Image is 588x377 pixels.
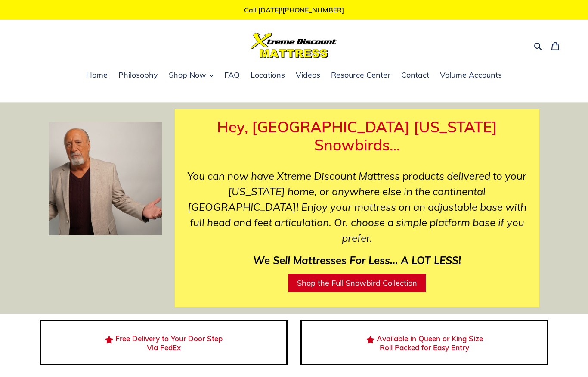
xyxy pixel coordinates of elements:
a: FAQ [220,69,244,82]
span: Resource Center [331,70,390,80]
a: Locations [246,69,289,82]
span: Contact [401,70,429,80]
img: Xtreme Discount Mattress [251,33,337,58]
a: Contact [397,69,433,82]
img: georgenew-1682001617442_263x.jpg [49,122,162,235]
a: Home [82,69,112,82]
a: Volume Accounts [436,69,506,82]
h4: Available in Queen or King Size Roll Packed for Easy Entry [302,330,547,356]
span: Home [86,70,108,80]
span: Volume Accounts [440,70,502,80]
a: [PHONE_NUMBER] [282,6,344,14]
i: You can now have Xtreme Discount Mattress products delivered to your [US_STATE] home, or anywhere... [187,169,526,244]
span: Locations [251,70,285,80]
h3: We Sell Mattresses For Less... A LOT LESS! [175,250,540,267]
a: Philosophy [114,69,162,82]
button: Shop Now [164,69,218,82]
h4: Free Delivery to Your Door Step Via FedEx [41,330,286,356]
span: Videos [296,70,320,80]
span: Philosophy [118,70,158,80]
span: FAQ [224,70,240,80]
a: Resource Center [327,69,395,82]
a: Shop the Full Snowbird Collection [288,274,426,292]
a: Videos [291,69,325,82]
h1: Hey, [GEOGRAPHIC_DATA] [US_STATE] Snowbirds... [175,109,540,154]
span: Shop Now [169,70,206,80]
